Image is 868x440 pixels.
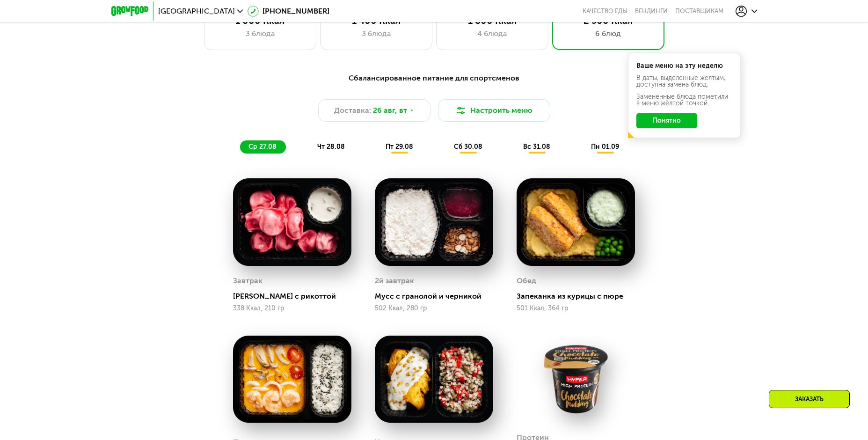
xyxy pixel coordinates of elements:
a: Качество еды [583,7,627,15]
span: Доставка: [334,105,371,116]
div: Заменённые блюда пометили в меню жёлтой точкой. [636,94,732,107]
div: 3 блюда [214,28,306,39]
div: 502 Ккал, 280 гр [375,305,493,312]
div: Завтрак [233,274,263,288]
div: 338 Ккал, 210 гр [233,305,351,312]
span: пт 29.08 [386,143,413,151]
div: [PERSON_NAME] с рикоттой [233,292,359,301]
div: Мусс с гранолой и черникой [375,292,501,301]
div: Обед [517,274,536,288]
span: пн 01.09 [591,143,619,151]
button: Понятно [636,113,697,128]
div: 4 блюда [446,28,539,39]
div: 2й завтрак [375,274,414,288]
span: ср 27.08 [248,143,277,151]
span: [GEOGRAPHIC_DATA] [158,7,235,15]
div: Заказать [769,390,850,408]
div: В даты, выделенные желтым, доступна замена блюд. [636,75,732,88]
a: Вендинги [635,7,668,15]
div: Запеканка из курицы с пюре [517,292,642,301]
div: 6 блюд [562,28,655,39]
div: Ваше меню на эту неделю [636,63,732,69]
span: вс 31.08 [523,143,550,151]
span: сб 30.08 [454,143,482,151]
div: 501 Ккал, 364 гр [517,305,635,312]
span: чт 28.08 [317,143,345,151]
button: Настроить меню [438,99,550,122]
a: [PHONE_NUMBER] [248,6,329,17]
div: поставщикам [675,7,723,15]
span: 26 авг, вт [373,105,407,116]
div: 3 блюда [330,28,423,39]
div: Сбалансированное питание для спортсменов [157,73,711,84]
